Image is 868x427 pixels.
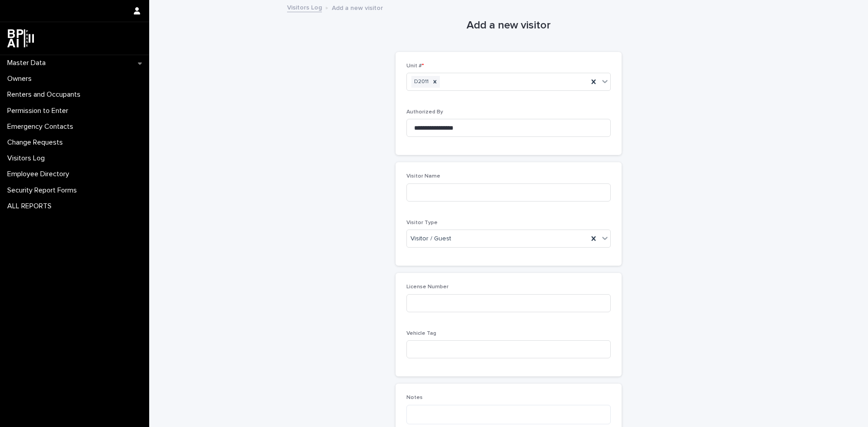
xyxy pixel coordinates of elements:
span: Unit # [406,63,424,69]
p: Add a new visitor [332,2,383,12]
p: Visitors Log [4,154,52,163]
p: Owners [4,75,39,83]
p: Renters and Occupants [4,90,88,99]
p: Security Report Forms [4,186,84,195]
p: Change Requests [4,138,70,147]
h1: Add a new visitor [396,19,622,32]
p: Master Data [4,59,53,67]
img: dwgmcNfxSF6WIOOXiGgu [7,29,34,47]
span: Notes [406,395,423,400]
span: Visitor Type [406,220,438,225]
p: ALL REPORTS [4,202,59,211]
span: License Number [406,284,448,290]
p: Emergency Contacts [4,122,80,131]
p: Employee Directory [4,170,76,178]
a: Visitors Log [287,2,322,12]
span: Vehicle Tag [406,331,436,336]
span: Visitor Name [406,174,440,179]
div: D2011 [411,76,430,88]
span: Visitor / Guest [410,234,451,244]
span: Authorized By [406,109,443,115]
p: Permission to Enter [4,107,75,115]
